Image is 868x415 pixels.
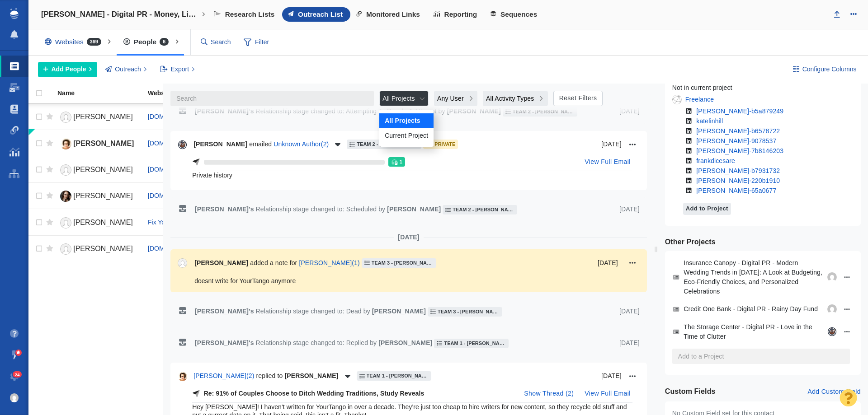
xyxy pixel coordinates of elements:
[73,140,134,147] span: [PERSON_NAME]
[802,65,857,74] span: Configure Columns
[444,10,477,19] span: Reporting
[57,90,147,96] div: Name
[73,113,133,121] span: [PERSON_NAME]
[57,215,140,231] a: [PERSON_NAME]
[57,90,147,98] a: Name
[155,62,200,77] button: Export
[10,393,19,402] img: c9363fb76f5993e53bff3b340d5c230a
[57,162,140,178] a: [PERSON_NAME]
[148,140,198,147] a: [DOMAIN_NAME]
[38,62,97,77] button: Add People
[100,62,152,77] button: Outreach
[208,7,282,22] a: Research Lists
[366,10,420,19] span: Monitored Links
[148,192,198,199] a: [DOMAIN_NAME]
[788,62,862,77] button: Configure Columns
[238,34,274,51] span: Filter
[52,65,86,74] span: Add People
[73,192,133,200] span: [PERSON_NAME]
[225,10,275,19] span: Research Lists
[87,38,101,46] span: 369
[148,113,198,120] a: [DOMAIN_NAME]
[73,219,133,226] span: [PERSON_NAME]
[197,34,235,50] input: Search
[500,10,537,19] span: Sequences
[148,245,198,252] a: [DOMAIN_NAME]
[41,10,199,19] h4: [PERSON_NAME] - Digital PR - Money, Lies, and Love: Key Findings on Financial Infidelity in [GEOG...
[350,7,428,22] a: Monitored Links
[282,7,350,22] a: Outreach List
[10,8,18,19] img: buzzstream_logo_iconsimple.png
[115,65,141,74] span: Outreach
[148,90,215,98] a: Website
[171,65,189,74] span: Export
[57,109,140,125] a: [PERSON_NAME]
[485,7,545,22] a: Sequences
[73,166,133,173] span: [PERSON_NAME]
[298,10,343,19] span: Outreach List
[73,245,133,252] span: [PERSON_NAME]
[428,7,485,22] a: Reporting
[148,166,198,173] a: [DOMAIN_NAME]
[13,371,22,378] span: 24
[148,219,261,226] a: Fix Yourself First with [PERSON_NAME]
[148,90,215,96] div: Website
[57,241,140,257] a: [PERSON_NAME]
[57,136,140,152] a: [PERSON_NAME]
[38,32,112,52] div: Websites
[57,188,140,204] a: [PERSON_NAME]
